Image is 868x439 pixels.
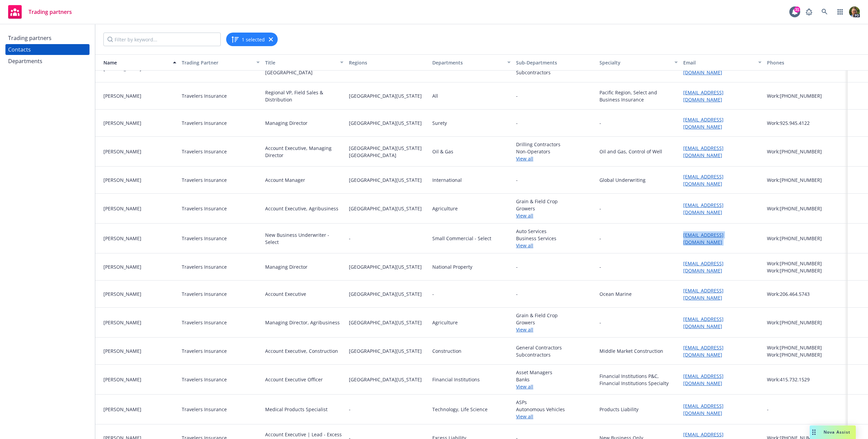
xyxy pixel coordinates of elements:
[432,205,458,212] div: Agriculture
[516,205,594,212] span: Growers
[432,119,447,127] div: Surety
[516,59,594,66] div: Sub-Departments
[683,232,724,245] a: [EMAIL_ADDRESS][DOMAIN_NAME]
[516,155,594,162] a: View all
[599,406,638,413] div: Products Liability
[683,373,724,386] a: [EMAIL_ADDRESS][DOMAIN_NAME]
[599,89,678,103] div: Pacific Region, Select and Business Insurance
[432,406,488,413] div: Technology, Life Science
[767,119,845,127] div: Work: 925.945.4122
[767,92,845,99] div: Work: [PHONE_NUMBER]
[824,429,850,435] span: Nova Assist
[265,347,338,355] div: Account Executive, Construction
[599,59,670,66] div: Specialty
[182,92,227,99] div: Travelers Insurance
[8,44,31,55] div: Contacts
[8,33,52,43] div: Trading partners
[683,173,724,187] a: [EMAIL_ADDRESS][DOMAIN_NAME]
[182,406,227,413] div: Travelers Insurance
[516,413,594,420] a: View all
[432,347,461,355] div: Construction
[516,198,594,205] span: Grain & Field Crop
[103,263,176,270] div: [PERSON_NAME]
[265,376,323,383] div: Account Executive Officer
[516,119,518,127] span: -
[265,205,338,212] div: Account Executive, Agribusiness
[103,290,176,298] div: [PERSON_NAME]
[767,351,845,358] div: Work: [PHONE_NUMBER]
[683,316,724,329] a: [EMAIL_ADDRESS][DOMAIN_NAME]
[599,319,601,326] div: -
[683,403,724,416] a: [EMAIL_ADDRESS][DOMAIN_NAME]
[103,376,176,383] div: [PERSON_NAME]
[802,5,816,19] a: Report a Bug
[265,231,343,246] div: New Business Underwriter - Select
[767,148,845,155] div: Work: [PHONE_NUMBER]
[349,205,427,212] span: [GEOGRAPHIC_DATA][US_STATE]
[5,2,75,21] a: Trading partners
[349,92,427,99] span: [GEOGRAPHIC_DATA][US_STATE]
[599,176,646,184] div: Global Underwriting
[265,145,343,159] div: Account Executive, Managing Director
[599,235,601,242] div: -
[349,119,427,127] span: [GEOGRAPHIC_DATA][US_STATE]
[98,59,169,66] div: Name
[683,59,754,66] div: Email
[516,290,594,298] span: -
[103,148,176,155] div: [PERSON_NAME]
[265,89,343,103] div: Regional VP, Field Sales & Distribution
[432,59,503,66] div: Departments
[516,399,594,406] span: ASPs
[265,319,340,326] div: Managing Director, Agribusiness
[103,176,176,184] div: [PERSON_NAME]
[767,235,845,242] div: Work: [PHONE_NUMBER]
[103,235,176,242] div: [PERSON_NAME]
[95,54,179,71] button: Name
[349,406,427,413] span: -
[599,263,601,270] div: -
[810,425,818,439] div: Drag to move
[597,54,680,71] button: Specialty
[516,319,594,326] span: Growers
[182,290,227,298] div: Travelers Insurance
[432,263,472,270] div: National Property
[516,406,594,413] span: Autonomous Vehicles
[516,376,594,383] span: Banks
[767,59,845,66] div: Phones
[794,6,800,13] div: 31
[516,351,594,358] span: Subcontractors
[349,235,427,242] span: -
[182,235,227,242] div: Travelers Insurance
[182,119,227,127] div: Travelers Insurance
[516,326,594,333] a: View all
[516,344,594,351] span: General Contractors
[179,54,263,71] button: Trading Partner
[432,92,438,99] div: All
[182,205,227,212] div: Travelers Insurance
[8,56,42,66] div: Departments
[767,260,845,267] div: Work: [PHONE_NUMBER]
[265,263,308,270] div: Managing Director
[182,376,227,383] div: Travelers Insurance
[516,69,594,76] span: Subcontractors
[103,33,221,46] input: Filter by keyword...
[513,54,597,71] button: Sub-Departments
[849,6,860,17] img: photo
[432,235,491,242] div: Small Commercial - Select
[767,290,845,298] div: Work: 206.464.5743
[346,54,430,71] button: Regions
[349,152,427,159] span: [GEOGRAPHIC_DATA]
[182,347,227,355] div: Travelers Insurance
[5,33,90,43] a: Trading partners
[516,92,594,99] span: -
[349,145,427,152] span: [GEOGRAPHIC_DATA][US_STATE]
[683,116,724,130] a: [EMAIL_ADDRESS][DOMAIN_NAME]
[516,242,594,249] a: View all
[683,287,724,301] a: [EMAIL_ADDRESS][DOMAIN_NAME]
[265,59,336,66] div: Title
[683,62,724,76] a: [EMAIL_ADDRESS][DOMAIN_NAME]
[182,319,227,326] div: Travelers Insurance
[683,89,724,103] a: [EMAIL_ADDRESS][DOMAIN_NAME]
[182,59,253,66] div: Trading Partner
